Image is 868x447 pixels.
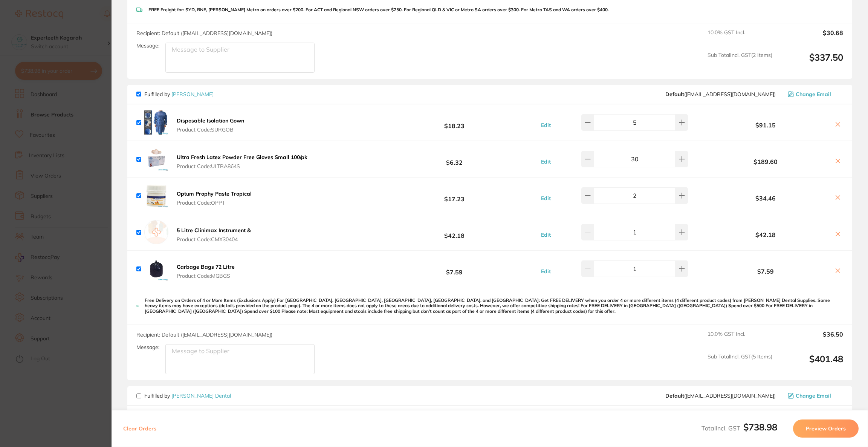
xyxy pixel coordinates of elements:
span: Total Incl. GST [701,424,777,432]
span: Change Email [796,91,831,97]
label: Message: [136,43,159,49]
span: save@adamdental.com.au [665,91,776,97]
span: Product Code: OPPT [177,200,252,206]
b: Default [665,91,684,98]
span: 10.0 % GST Incl. [708,29,772,46]
b: $42.18 [702,231,830,238]
img: cmJ6ZXZxaA [144,184,168,208]
span: sales@piksters.com [665,393,776,399]
p: Free Delivery on Orders of 4 or More Items (Exclusions Apply) For [GEOGRAPHIC_DATA], [GEOGRAPHIC_... [145,298,843,314]
b: $17.23 [384,189,525,203]
b: $91.15 [702,122,830,129]
button: Edit [539,122,553,129]
output: $337.50 [778,52,843,73]
a: [PERSON_NAME] [171,91,214,98]
button: Change Email [785,91,843,98]
b: $34.46 [702,195,830,202]
b: $7.59 [702,268,830,275]
b: Disposable Isolation Gown [177,117,244,124]
span: Change Email [796,393,831,399]
output: $30.68 [778,29,843,46]
button: 5 Litre Clinimax Instrument & Product Code:CMX30404 [174,227,253,243]
span: Product Code: SURGOB [177,127,244,133]
button: Ultra Fresh Latex Powder Free Gloves Small 100/pk Product Code:ULTRA864S [174,154,310,170]
output: $401.48 [778,354,843,374]
span: Recipient: Default ( [EMAIL_ADDRESS][DOMAIN_NAME] ) [136,30,272,37]
button: Edit [539,268,553,275]
b: $42.18 [384,225,525,239]
p: FREE Freight for: SYD, BNE, [PERSON_NAME] Metro on orders over $200. For ACT and Regional NSW ord... [148,7,609,12]
span: Sub Total Incl. GST ( 2 Items) [708,52,772,73]
b: $738.98 [743,421,777,433]
p: Fulfilled by [144,91,214,97]
span: Product Code: CMX30404 [177,236,251,242]
a: [PERSON_NAME] Dental [171,392,231,399]
span: Recipient: Default ( [EMAIL_ADDRESS][DOMAIN_NAME] ) [136,331,272,338]
button: Change Email [785,392,843,399]
button: Disposable Isolation Gown Product Code:SURGOB [174,117,246,133]
button: Edit [539,195,553,202]
button: Edit [539,231,553,238]
span: 10.0 % GST Incl. [708,331,772,347]
b: 5 Litre Clinimax Instrument & [177,227,251,234]
b: Garbage Bags 72 Litre [177,263,235,270]
b: Default [665,392,684,399]
img: aDQ5MWo2Yg [144,110,168,135]
img: cnJvYzJwaw [144,257,168,281]
b: $18.23 [384,116,525,130]
b: $189.60 [702,158,830,165]
button: Edit [539,158,553,165]
button: Garbage Bags 72 Litre Product Code:MGBGS [174,263,237,279]
button: Optum Prophy Paste Tropical Product Code:OPPT [174,190,254,206]
span: Product Code: ULTRA864S [177,163,307,169]
output: $36.50 [778,331,843,347]
span: Product Code: MGBGS [177,273,235,279]
img: bDlzYWNtZA [144,147,168,171]
b: $7.59 [384,262,525,276]
span: Sub Total Incl. GST ( 5 Items) [708,354,772,374]
label: Message: [136,344,159,351]
button: Preview Orders [793,419,859,438]
b: Optum Prophy Paste Tropical [177,190,252,197]
button: Clear Orders [121,419,159,438]
p: Fulfilled by [144,393,231,399]
b: Ultra Fresh Latex Powder Free Gloves Small 100/pk [177,154,307,161]
img: empty.jpg [144,220,168,244]
b: $6.32 [384,152,525,166]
